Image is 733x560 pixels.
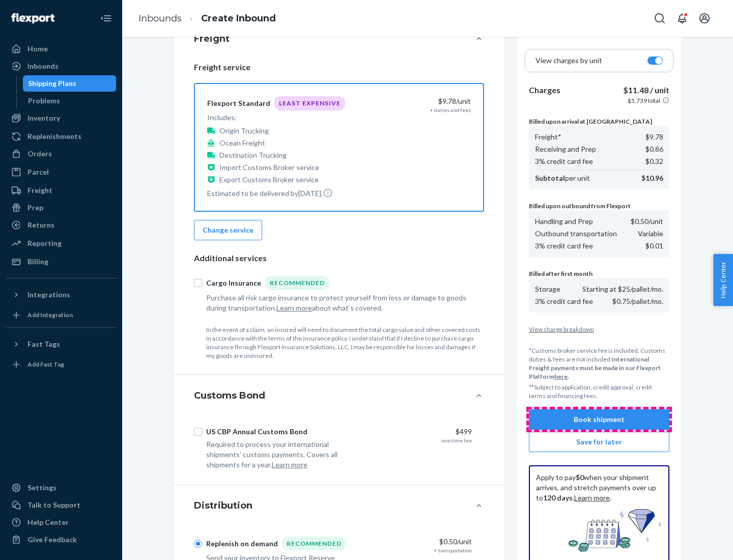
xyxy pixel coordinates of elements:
div: Prep [27,203,43,213]
a: Settings [6,480,116,496]
div: Replenish on demand [206,539,278,549]
p: *Customs broker service fee is included. Customs duties & fees are not included. [529,346,669,381]
div: Fast Tags [27,339,60,349]
p: Estimated to be delivered by [DATE] . [207,188,345,199]
a: Problems [23,93,117,109]
div: Recommended [265,276,329,290]
button: Fast Tags [6,336,116,352]
p: 3% credit card fee [535,241,593,251]
div: + transportation [434,547,472,554]
p: Origin Trucking [219,126,269,136]
p: View charges by unit [535,55,602,66]
img: Flexport logo [11,13,54,23]
a: Inventory [6,110,116,126]
p: $9.78 [645,132,663,142]
p: Billed upon outbound from Flexport [529,202,669,210]
p: Import Customs Broker service [219,162,319,173]
a: Create Inbound [201,13,276,24]
b: 120 days [543,493,573,502]
a: Inbounds [138,13,182,24]
div: Add Integration [27,311,73,319]
a: here [554,373,568,380]
div: Flexport Standard [207,98,270,108]
b: Subtotal [535,174,565,182]
input: US CBP Annual Customs Bond [194,428,202,436]
div: Least Expensive [274,96,345,110]
p: Includes: [207,113,345,123]
div: $0.50 /unit [366,537,472,547]
div: $9.78 /unit [365,96,471,106]
a: Returns [6,217,116,233]
div: Problems [28,96,60,106]
button: Change service [194,220,262,240]
div: Cargo Insurance [206,278,261,288]
button: Book shipment [529,409,669,430]
p: Ocean Freight [219,138,265,148]
p: Freight* [535,132,561,142]
b: $0 [576,473,584,482]
p: $10.96 [641,173,663,183]
p: Handling and Prep [535,216,593,227]
a: Inbounds [6,58,116,74]
b: International Freight payments must be made in our Flexport Platform . [529,355,661,380]
button: Open account menu [694,8,715,29]
p: 3% credit card fee [535,156,593,166]
p: In the event of a claim, an insured will need to document the total cargo value and other covered... [206,325,484,360]
input: Replenish on demandRecommended [194,540,202,548]
p: Export Customs Broker service [219,175,319,185]
button: Help Center [713,254,733,306]
h4: Distribution [194,499,252,512]
button: Integrations [6,287,116,303]
div: Add Fast Tag [27,360,64,369]
div: Required to process your international shipments' customs payments. Covers all shipments for a year. [206,439,358,470]
a: Help Center [6,514,116,530]
ol: breadcrumbs [130,4,284,34]
p: $0.01 [645,241,663,251]
p: Freight service [194,62,484,73]
p: 3% credit card fee [535,296,593,306]
a: Prep [6,200,116,216]
p: **Subject to application, credit approval, credit terms and financing fees. [529,383,669,400]
p: Billed upon arrival at [GEOGRAPHIC_DATA] [529,117,669,126]
div: Returns [27,220,54,230]
a: Freight [6,182,116,199]
button: Open notifications [672,8,692,29]
div: US CBP Annual Customs Bond [206,427,307,437]
p: Destination Trucking [219,150,287,160]
a: Learn more [574,493,610,502]
a: Add Fast Tag [6,356,116,373]
p: Starting at $25/pallet/mo. [582,284,663,294]
a: Parcel [6,164,116,180]
p: $0.32 [645,156,663,166]
div: Give Feedback [27,535,77,545]
a: Talk to Support [6,497,116,513]
div: Shipping Plans [28,78,76,89]
div: Purchase all risk cargo insurance to protect yourself from loss or damage to goods during transpo... [206,293,472,313]
p: Storage [535,284,560,294]
p: per unit [535,173,590,183]
button: Open Search Box [650,8,670,29]
div: + duties and fees [430,106,471,114]
button: View charge breakdown [529,325,669,333]
h4: Customs Bond [194,389,265,402]
p: $11.48 / unit [623,85,669,96]
h4: Freight [194,32,230,45]
button: Learn more [276,303,312,313]
div: Integrations [27,290,70,300]
div: Inventory [27,113,60,123]
p: Outbound transportation [535,229,617,239]
div: Settings [27,483,57,493]
div: $499 [366,427,472,437]
p: $0.50 /unit [631,216,663,227]
p: $5,739 total [628,96,660,105]
a: Orders [6,146,116,162]
p: Additional services [194,253,484,264]
div: Help Center [27,517,69,527]
div: Recommended [282,537,346,550]
a: Billing [6,254,116,270]
button: Learn more [272,460,307,470]
div: Home [27,44,48,54]
p: Apply to pay when your shipment arrives, and stretch payments over up to . . [536,472,662,503]
button: Save for later [529,432,669,452]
